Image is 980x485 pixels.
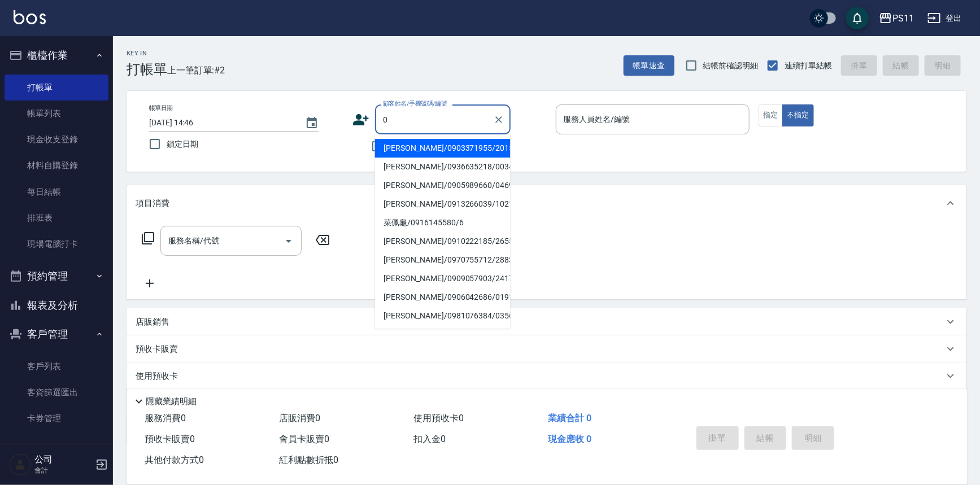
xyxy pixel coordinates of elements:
span: 結帳前確認明細 [703,60,759,72]
button: Clear [491,112,507,128]
a: 帳單列表 [5,101,108,126]
a: 卡券管理 [5,405,108,431]
li: [PERSON_NAME]/0970755712/2883 [375,251,511,269]
div: PS11 [892,11,914,25]
button: 登出 [923,8,966,29]
button: 客戶管理 [5,320,108,349]
label: 帳單日期 [149,104,173,112]
a: 客資篩選匯出 [5,379,108,405]
a: 客戶列表 [5,353,108,379]
button: 預約管理 [5,261,108,291]
input: YYYY/MM/DD hh:mm [149,113,294,132]
li: [PERSON_NAME]/0936635218/0034 [375,158,511,176]
button: 帳單速查 [624,55,674,76]
span: 業績合計 0 [548,413,591,423]
span: 服務消費 0 [145,413,186,423]
li: [PERSON_NAME]/0966205193/3252 [375,325,511,344]
li: [PERSON_NAME]/0905989660/0469 [375,176,511,195]
span: 紅利點數折抵 0 [279,455,338,465]
span: 店販消費 0 [279,413,320,423]
span: 連續打單結帳 [785,60,832,72]
a: 打帳單 [5,75,108,101]
span: 鎖定日期 [167,138,198,150]
span: 扣入金 0 [413,434,446,444]
li: [PERSON_NAME]/0909057903/2417 [375,269,511,288]
span: 現金應收 0 [548,434,591,444]
button: save [846,7,869,29]
p: 項目消費 [136,198,169,209]
label: 顧客姓名/手機號碼/編號 [383,99,447,108]
button: 報表及分析 [5,291,108,320]
li: [PERSON_NAME]/0981076384/0356 [375,307,511,325]
h2: Key In [127,50,167,57]
div: 項目消費 [127,185,966,221]
span: 上一筆訂單:#2 [167,63,225,77]
a: 現金收支登錄 [5,126,108,152]
span: 使用預收卡 0 [413,413,464,423]
a: 材料自購登錄 [5,152,108,178]
button: 行銷工具 [5,436,108,466]
a: 排班表 [5,205,108,231]
li: [PERSON_NAME]/0903371955/2015 [375,139,511,158]
h3: 打帳單 [127,62,167,77]
p: 會計 [34,465,92,475]
button: Open [280,232,298,250]
img: Logo [14,10,46,24]
p: 店販銷售 [136,316,169,328]
p: 使用預收卡 [136,370,178,382]
button: 不指定 [782,104,814,126]
a: 每日結帳 [5,179,108,205]
div: 預收卡販賣 [127,335,966,362]
button: PS11 [874,7,918,30]
li: [PERSON_NAME]/0913266039/1021 [375,195,511,213]
a: 現場電腦打卡 [5,231,108,257]
p: 預收卡販賣 [136,343,178,355]
div: 使用預收卡 [127,362,966,390]
h5: 公司 [34,454,92,465]
li: 菜佩龜/0916145580/6 [375,213,511,232]
button: Choose date, selected date is 2025-08-22 [298,110,325,137]
button: 櫃檯作業 [5,41,108,70]
p: 隱藏業績明細 [146,396,197,408]
li: [PERSON_NAME]/0906042686/0191 [375,288,511,307]
span: 預收卡販賣 0 [145,434,195,444]
div: 店販銷售 [127,308,966,335]
span: 會員卡販賣 0 [279,434,329,444]
li: [PERSON_NAME]/0910222185/2655 [375,232,511,251]
button: 指定 [759,104,783,126]
img: Person [9,453,32,476]
span: 其他付款方式 0 [145,455,204,465]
